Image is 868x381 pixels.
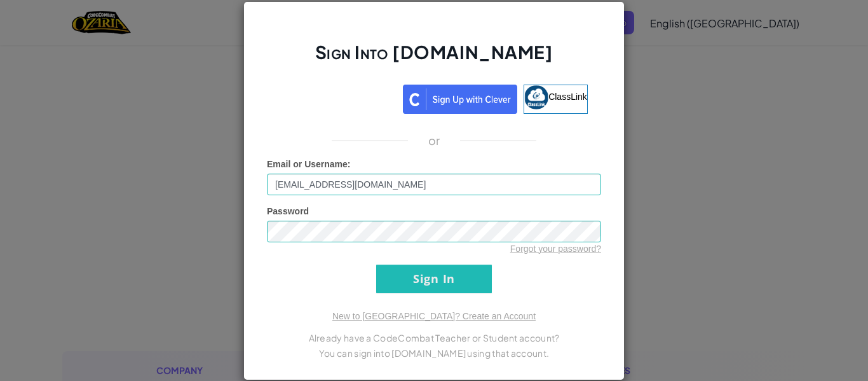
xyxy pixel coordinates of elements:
[510,244,601,254] a: Forgot your password?
[428,133,440,148] p: or
[267,330,601,345] p: Already have a CodeCombat Teacher or Student account?
[267,159,348,169] span: Email or Username
[267,345,601,361] p: You can sign into [DOMAIN_NAME] using that account.
[332,311,536,321] a: New to [GEOGRAPHIC_DATA]? Create an Account
[548,91,587,101] span: ClassLink
[274,83,403,111] iframe: Sign in with Google Button
[403,85,517,114] img: clever_sso_button@2x.png
[524,85,548,109] img: classlink-logo-small.png
[267,40,601,77] h2: Sign Into [DOMAIN_NAME]
[267,206,309,216] span: Password
[376,265,492,293] input: Sign In
[267,158,351,170] label: :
